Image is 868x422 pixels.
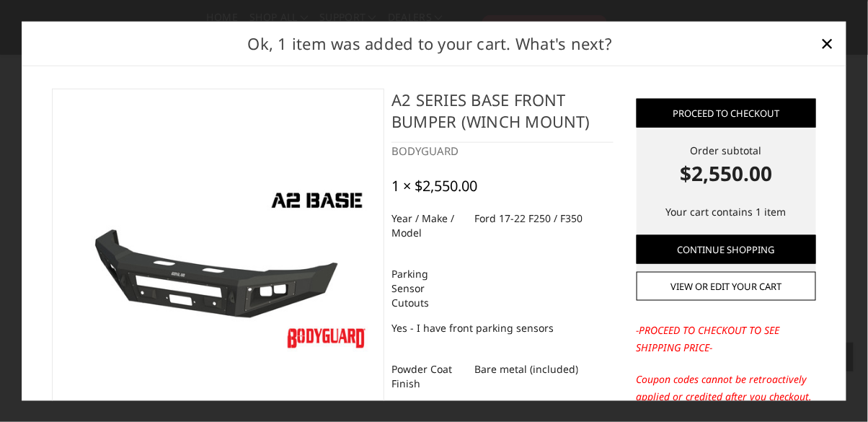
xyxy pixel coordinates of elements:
div: Order subtotal [637,143,816,188]
dt: Parking Sensor Cutouts [391,260,464,315]
strong: $2,550.00 [637,158,816,188]
div: BODYGUARD [391,143,614,159]
h4: A2 Series Base Front Bumper (winch mount) [391,89,614,143]
a: Close [815,32,838,55]
dt: Powder Coat Finish [391,356,464,397]
dd: Bare metal (included) [474,356,578,382]
a: Continue Shopping [637,235,816,264]
div: 1 × $2,550.00 [391,177,477,194]
h2: Ok, 1 item was added to your cart. What's next? [45,31,816,55]
dd: Ford 17-22 F250 / F350 [474,205,583,231]
span: × [820,27,833,58]
a: Proceed to checkout [637,99,816,128]
p: Your cart contains 1 item [637,203,816,221]
dd: Yes - I have front parking sensors [391,315,554,341]
p: -PROCEED TO CHECKOUT TO SEE SHIPPING PRICE- [637,322,816,357]
p: Coupon codes cannot be retroactively applied or credited after you checkout. [637,372,816,406]
a: View or edit your cart [637,272,816,301]
dt: Year / Make / Model [391,205,464,245]
img: A2 Series Base Front Bumper (winch mount) [61,180,376,358]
